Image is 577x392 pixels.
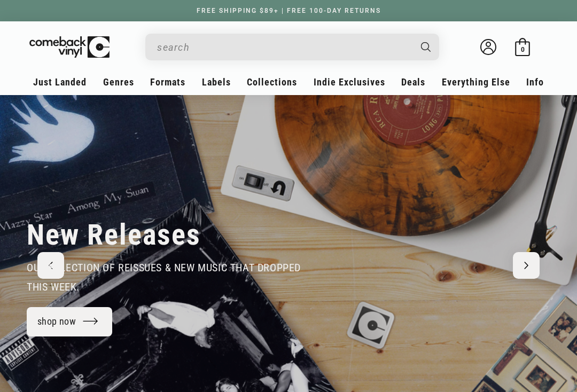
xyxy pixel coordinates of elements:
[27,261,301,293] span: our selection of reissues & new music that dropped this week.
[202,76,231,88] span: Labels
[247,76,297,88] span: Collections
[526,76,544,88] span: Info
[103,76,134,88] span: Genres
[442,76,510,88] span: Everything Else
[33,76,87,88] span: Just Landed
[412,34,441,60] button: Search
[401,76,425,88] span: Deals
[27,217,201,253] h2: New Releases
[157,36,410,58] input: search
[27,307,112,336] a: shop now
[521,45,525,53] span: 0
[145,34,439,60] div: Search
[186,7,392,14] a: FREE SHIPPING $89+ | FREE 100-DAY RETURNS
[314,76,385,88] span: Indie Exclusives
[150,76,185,88] span: Formats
